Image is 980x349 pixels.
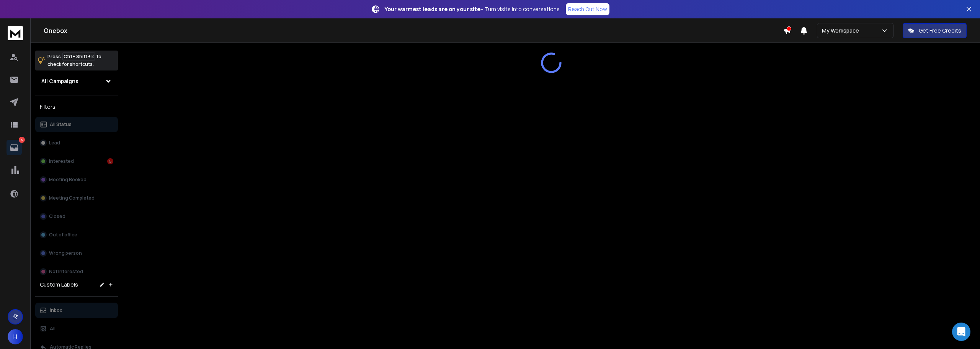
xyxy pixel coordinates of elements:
[952,323,970,341] div: Open Intercom Messenger
[47,53,101,68] p: Press to check for shortcuts.
[8,26,23,40] img: logo
[35,74,118,89] button: All Campaigns
[566,3,609,15] a: Reach Out Now
[44,26,783,35] h1: Onebox
[41,77,78,85] h1: All Campaigns
[8,329,23,344] button: H
[385,5,480,13] strong: Your warmest leads are on your site
[19,137,25,143] p: 5
[822,27,862,34] p: My Workspace
[7,140,22,155] a: 5
[919,27,961,34] p: Get Free Credits
[568,5,607,13] p: Reach Out Now
[35,102,118,112] h3: Filters
[903,23,967,38] button: Get Free Credits
[62,52,95,61] span: Ctrl + Shift + k
[40,281,78,288] h3: Custom Labels
[385,5,560,13] p: – Turn visits into conversations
